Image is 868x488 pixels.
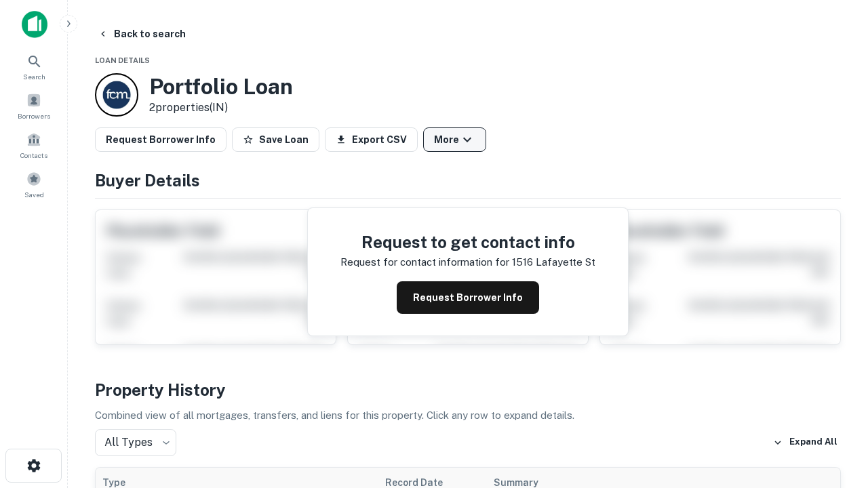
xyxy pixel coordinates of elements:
div: All Types [95,429,176,456]
span: Contacts [20,150,47,161]
button: Request Borrower Info [95,127,226,152]
span: Saved [24,189,44,200]
iframe: Chat Widget [800,380,868,445]
button: Request Borrower Info [397,281,539,314]
button: More [423,127,486,152]
button: Expand All [770,432,841,453]
span: Search [23,71,45,82]
h4: Request to get contact info [340,230,595,254]
p: 1516 lafayette st [512,254,595,270]
img: capitalize-icon.png [22,11,47,38]
a: Search [4,48,64,85]
p: Combined view of all mortgages, transfers, and liens for this property. Click any row to expand d... [95,407,841,424]
button: Back to search [92,22,191,46]
h4: Property History [95,378,841,402]
span: Loan Details [95,56,150,64]
button: Save Loan [232,127,319,152]
p: 2 properties (IN) [149,100,293,116]
h3: Portfolio Loan [149,74,293,100]
a: Saved [4,166,64,203]
a: Contacts [4,127,64,163]
h4: Buyer Details [95,168,841,192]
span: Borrowers [18,110,50,121]
a: Borrowers [4,87,64,124]
button: Export CSV [325,127,418,152]
p: Request for contact information for [340,254,509,270]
